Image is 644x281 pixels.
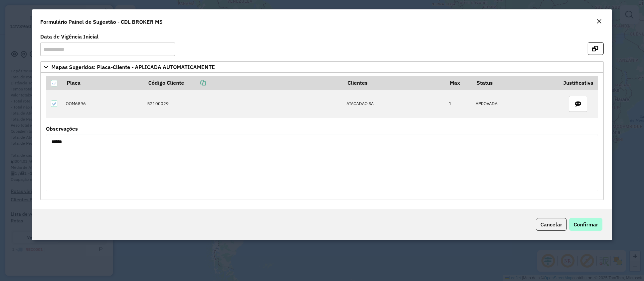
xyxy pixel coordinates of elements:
button: Close [594,17,604,26]
a: Copiar [184,79,206,86]
label: Data de Vigência Inicial [40,32,99,41]
th: Clientes [343,76,445,90]
td: OOM6896 [62,90,144,118]
th: Código Cliente [144,76,343,90]
div: Mapas Sugeridos: Placa-Cliente - APLICADA AUTOMATICAMENTE [40,73,604,200]
button: Cancelar [536,218,567,231]
span: Cancelar [540,221,562,228]
h4: Formulário Painel de Sugestão - CDL BROKER MS [40,18,163,26]
td: 52100029 [144,90,343,118]
span: Confirmar [574,221,598,228]
td: APROVADA [472,90,559,118]
hb-button: Abrir em nova aba [588,45,604,51]
th: Justificativa [558,76,598,90]
label: Observações [46,125,78,133]
th: Max [445,76,472,90]
a: Mapas Sugeridos: Placa-Cliente - APLICADA AUTOMATICAMENTE [40,61,604,73]
em: Fechar [596,19,602,24]
th: Status [472,76,559,90]
td: ATACADAO SA [343,90,445,118]
button: Confirmar [569,218,602,231]
td: 1 [445,90,472,118]
th: Placa [62,76,144,90]
span: Mapas Sugeridos: Placa-Cliente - APLICADA AUTOMATICAMENTE [51,64,215,70]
